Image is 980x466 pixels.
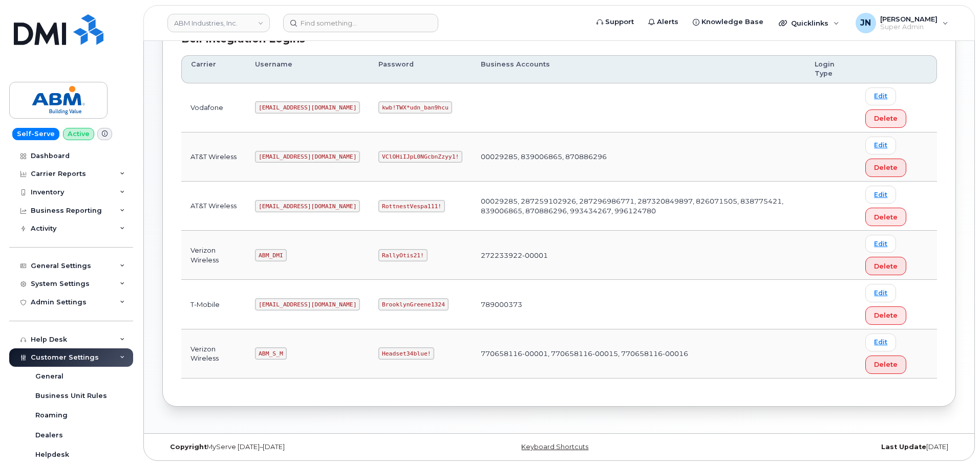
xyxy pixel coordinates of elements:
button: Delete [865,159,906,177]
strong: Copyright [170,443,207,451]
span: Super Admin [880,23,938,31]
span: [PERSON_NAME] [880,15,938,23]
td: AT&T Wireless [181,132,246,182]
code: kwb!TWX*udn_ban9hcu [378,101,452,114]
th: Password [369,55,472,83]
code: [EMAIL_ADDRESS][DOMAIN_NAME] [255,298,360,310]
td: Vodafone [181,83,246,132]
span: Delete [874,163,898,172]
button: Delete [865,208,906,226]
span: Delete [874,360,898,369]
a: Edit [865,235,896,253]
span: Quicklinks [791,19,828,27]
a: ABM Industries, Inc. [167,14,270,32]
th: Business Accounts [472,55,805,83]
code: [EMAIL_ADDRESS][DOMAIN_NAME] [255,200,360,212]
code: [EMAIL_ADDRESS][DOMAIN_NAME] [255,101,360,114]
td: 00029285, 287259102926, 287296986771, 287320849897, 826071505, 838775421, 839006865, 870886296, 9... [472,182,805,231]
span: Knowledge Base [701,17,763,27]
div: Joe Nguyen Jr. [848,13,955,33]
th: Username [246,55,369,83]
div: MyServe [DATE]–[DATE] [162,443,427,451]
code: ABM_S_M [255,347,286,360]
span: Delete [874,261,898,271]
td: 00029285, 839006865, 870886296 [472,132,805,182]
code: ABM_DMI [255,249,286,261]
button: Delete [865,109,906,128]
a: Edit [865,87,896,105]
td: Verizon Wireless [181,329,246,379]
a: Edit [865,284,896,302]
span: Delete [874,212,898,222]
button: Delete [865,306,906,325]
td: T-Mobile [181,280,246,329]
a: Edit [865,137,896,154]
code: [EMAIL_ADDRESS][DOMAIN_NAME] [255,151,360,163]
span: Alerts [657,17,678,27]
td: 770658116-00001, 770658116-00015, 770658116-00016 [472,329,805,379]
span: JN [860,17,871,29]
a: Keyboard Shortcuts [521,443,588,451]
code: RottnestVespa111! [378,200,445,212]
td: Verizon Wireless [181,231,246,280]
td: 272233922-00001 [472,231,805,280]
strong: Last Update [881,443,926,451]
code: BrooklynGreene1324 [378,298,448,310]
a: Support [589,12,641,32]
span: Support [605,17,634,27]
td: 789000373 [472,280,805,329]
button: Delete [865,356,906,374]
span: Delete [874,310,898,320]
a: Edit [865,186,896,204]
th: Carrier [181,55,246,83]
a: Alerts [641,12,686,32]
div: [DATE] [691,443,956,451]
input: Find something... [283,14,438,32]
code: Headset34blue! [378,347,434,360]
div: Quicklinks [772,13,846,33]
code: VClOHiIJpL0NGcbnZzyy1! [378,151,462,163]
th: Login Type [805,55,856,83]
a: Edit [865,334,896,351]
button: Delete [865,257,906,275]
span: Delete [874,114,898,123]
a: Knowledge Base [686,12,771,32]
td: AT&T Wireless [181,182,246,231]
code: RallyOtis21! [378,249,427,261]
